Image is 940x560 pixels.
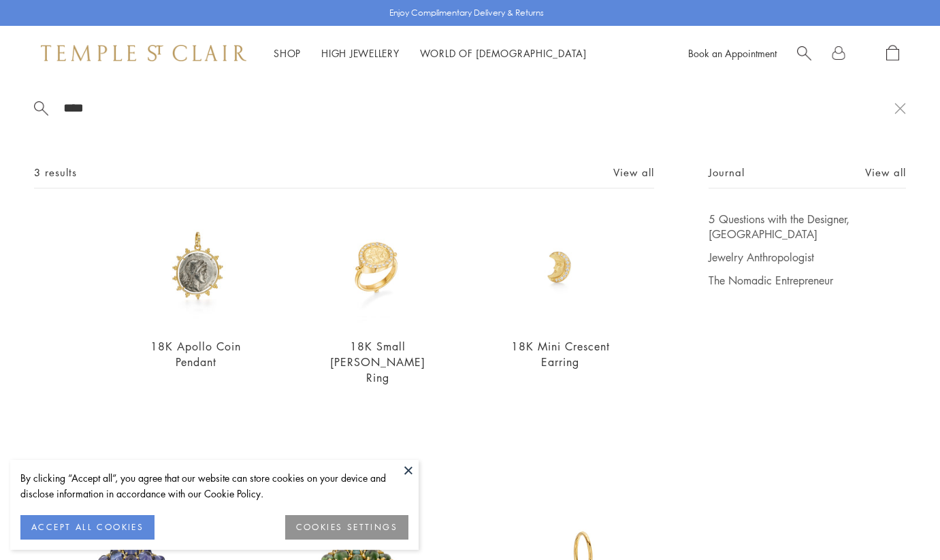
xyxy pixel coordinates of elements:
[321,46,400,60] a: High JewelleryHigh Jewellery
[274,45,587,62] nav: Main navigation
[41,45,246,61] img: Temple St. Clair
[709,212,906,242] a: 5 Questions with the Designer, [GEOGRAPHIC_DATA]
[330,339,425,385] a: 18K Small [PERSON_NAME] Ring
[321,212,436,326] img: 18K Small Giglio Ring
[503,212,617,326] img: E18105-MINICRES
[613,165,654,180] a: View all
[389,6,544,20] p: Enjoy Complimentary Delivery & Returns
[150,339,241,369] a: 18K Apollo Coin Pendant
[139,212,253,326] img: 18K Apollo Coin Pendant
[20,470,408,501] div: By clicking “Accept all”, you agree that our website can store cookies on your device and disclos...
[20,515,155,540] button: ACCEPT ALL COOKIES
[709,164,745,181] span: Journal
[886,45,899,62] a: Open Shopping Bag
[865,165,906,180] a: View all
[797,45,811,62] a: Search
[420,46,587,60] a: World of [DEMOGRAPHIC_DATA]World of [DEMOGRAPHIC_DATA]
[34,164,77,181] span: 3 results
[709,273,906,288] a: The Nomadic Entrepreneur
[285,515,408,540] button: COOKIES SETTINGS
[709,250,906,265] a: Jewelry Anthropologist
[688,46,777,60] a: Book an Appointment
[274,46,301,60] a: ShopShop
[511,339,610,369] a: 18K Mini Crescent Earring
